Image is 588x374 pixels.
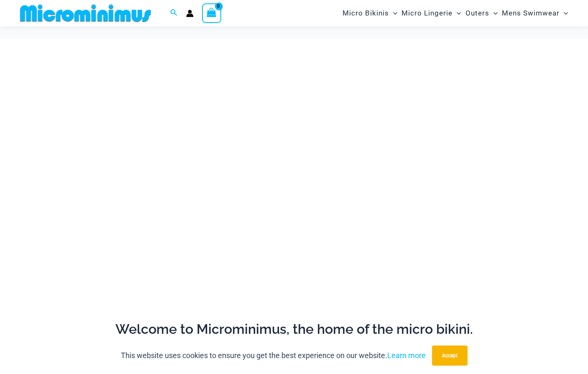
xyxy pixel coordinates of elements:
[121,349,426,362] p: This website uses cookies to ensure you get the best experience on our website.
[170,8,178,18] a: Search icon link
[401,3,453,24] span: Micro Lingerie
[23,320,565,338] h2: Welcome to Microminimus, the home of the micro bikini.
[465,3,489,24] span: Outers
[387,351,426,360] a: Learn more
[340,3,399,24] a: Micro BikinisMenu ToggleMenu Toggle
[489,3,498,24] span: Menu Toggle
[339,1,571,25] nav: Site Navigation
[432,346,468,366] button: Accept
[343,3,389,24] span: Micro Bikinis
[186,10,194,17] a: Account icon link
[502,3,560,24] span: Mens Swimwear
[389,3,397,24] span: Menu Toggle
[463,3,500,24] a: OutersMenu ToggleMenu Toggle
[17,4,154,23] img: MM SHOP LOGO FLAT
[453,3,461,24] span: Menu Toggle
[560,3,568,24] span: Menu Toggle
[202,3,221,23] a: View Shopping Cart, empty
[399,3,463,24] a: Micro LingerieMenu ToggleMenu Toggle
[500,3,570,24] a: Mens SwimwearMenu ToggleMenu Toggle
